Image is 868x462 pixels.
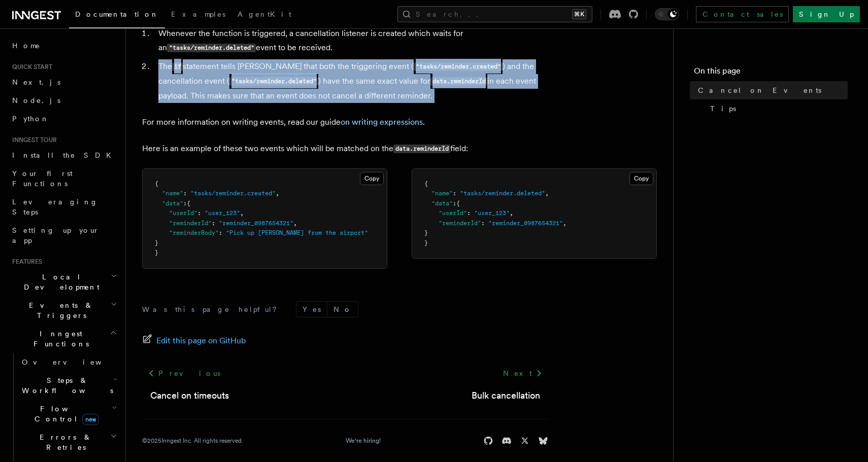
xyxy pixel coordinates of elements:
[497,364,548,382] a: Next
[8,193,119,221] a: Leveraging Steps
[276,190,279,197] span: ,
[18,375,113,396] span: Steps & Workflows
[12,41,41,51] span: Home
[155,249,158,256] span: }
[393,145,450,153] code: data.reminderId
[169,209,197,217] span: "userId"
[8,329,110,349] span: Inngest Functions
[142,141,548,156] p: Here is an example of these two events which will be matched on the field:
[572,9,586,19] kbd: ⌘K
[18,400,119,428] button: Flow Controlnew
[481,220,485,227] span: :
[424,229,428,236] span: }
[8,268,119,296] button: Local Development
[453,190,456,197] span: :
[82,414,99,425] span: new
[694,65,848,81] h4: On this page
[169,229,219,236] span: "reminderBody"
[8,296,119,325] button: Events & Triggers
[238,10,291,18] span: AgentKit
[142,304,284,314] p: Was this page helpful?
[142,334,246,348] a: Edit this page on GitHub
[460,190,545,197] span: "tasks/reminder.deleted"
[8,300,111,321] span: Events & Triggers
[360,172,384,185] button: Copy
[162,200,183,207] span: "data"
[431,190,453,197] span: "name"
[155,26,548,55] li: Whenever the function is triggered, a cancellation listener is created which waits for an event t...
[205,209,240,217] span: "user_123"
[397,6,592,22] button: Search...⌘K
[8,258,42,266] span: Features
[629,172,653,185] button: Copy
[8,37,119,55] a: Home
[439,209,467,217] span: "userId"
[8,325,119,353] button: Inngest Functions
[694,81,848,99] a: Cancel on Events
[430,77,487,86] code: data.reminderId
[431,200,453,207] span: "data"
[467,209,471,217] span: :
[212,220,215,227] span: :
[698,85,821,95] span: Cancel on Events
[563,220,566,227] span: ,
[219,229,222,236] span: :
[12,78,60,86] span: Next.js
[424,180,428,187] span: {
[8,73,119,91] a: Next.js
[197,209,201,217] span: :
[142,437,243,445] div: © 2025 Inngest Inc. All rights reserved.
[142,115,548,129] p: For more information on writing events, read our guide .
[187,200,190,207] span: {
[12,169,73,188] span: Your first Functions
[155,180,158,187] span: {
[8,221,119,250] a: Setting up your app
[8,164,119,193] a: Your first Functions
[12,226,99,244] span: Setting up your app
[169,220,212,227] span: "reminderId"
[18,428,119,456] button: Errors & Retries
[296,302,327,317] button: Yes
[293,220,297,227] span: ,
[12,115,49,123] span: Python
[167,44,256,52] code: "tasks/reminder.deleted"
[456,200,460,207] span: {
[142,364,226,382] a: Previous
[155,239,158,246] span: }
[439,220,481,227] span: "reminderId"
[171,10,225,18] span: Examples
[240,209,244,217] span: ,
[341,117,423,127] a: on writing expressions
[18,371,119,400] button: Steps & Workflows
[12,96,60,104] span: Node.js
[424,239,428,246] span: }
[18,432,110,452] span: Errors & Retries
[8,63,52,71] span: Quick start
[231,3,297,27] a: AgentKit
[488,220,563,227] span: "reminder_0987654321"
[453,200,456,207] span: :
[8,136,57,144] span: Inngest tour
[545,190,549,197] span: ,
[219,220,293,227] span: "reminder_0987654321"
[162,190,183,197] span: "name"
[8,110,119,128] a: Python
[156,334,246,348] span: Edit this page on GitHub
[8,272,111,292] span: Local Development
[710,103,736,114] span: Tips
[12,198,98,216] span: Leveraging Steps
[655,8,679,20] button: Toggle dark mode
[8,146,119,164] a: Install the SDK
[226,229,368,236] span: "Pick up [PERSON_NAME] from the airport"
[229,77,318,86] code: "tasks/reminder.deleted"
[706,99,848,118] a: Tips
[8,91,119,110] a: Node.js
[190,190,276,197] span: "tasks/reminder.created"
[472,388,540,403] a: Bulk cancellation
[165,3,231,27] a: Examples
[696,6,789,22] a: Contact sales
[327,302,358,317] button: No
[183,200,187,207] span: :
[12,151,117,159] span: Install the SDK
[510,209,513,217] span: ,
